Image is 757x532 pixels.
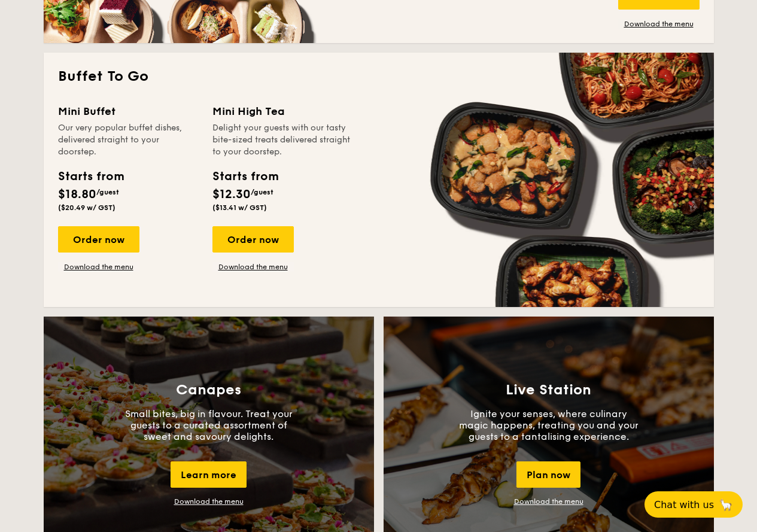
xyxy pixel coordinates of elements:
span: 🦙 [719,498,733,512]
span: /guest [96,188,119,196]
a: Download the menu [58,262,139,272]
p: Small bites, big in flavour. Treat your guests to a curated assortment of sweet and savoury delig... [119,408,299,442]
div: Learn more [171,461,247,488]
h3: Canapes [176,382,241,399]
h2: Buffet To Go [58,67,700,86]
h3: Live Station [506,382,591,399]
span: ($20.49 w/ GST) [58,203,115,212]
p: Ignite your senses, where culinary magic happens, treating you and your guests to a tantalising e... [459,408,639,442]
span: ($13.41 w/ GST) [212,203,267,212]
div: Order now [58,226,139,253]
button: Chat with us🦙 [644,491,743,518]
a: Download the menu [514,497,583,506]
div: Mini High Tea [212,103,352,120]
div: Mini Buffet [58,103,198,120]
div: Starts from [212,168,278,186]
span: $12.30 [212,187,251,202]
span: Chat with us [654,499,714,510]
div: Starts from [58,168,123,186]
a: Download the menu [212,262,294,272]
span: /guest [251,188,273,196]
div: Delight your guests with our tasty bite-sized treats delivered straight to your doorstep. [212,122,352,158]
a: Download the menu [618,19,700,29]
div: Plan now [516,461,580,488]
div: Our very popular buffet dishes, delivered straight to your doorstep. [58,122,198,158]
a: Download the menu [174,497,244,506]
div: Order now [212,226,294,253]
span: $18.80 [58,187,96,202]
